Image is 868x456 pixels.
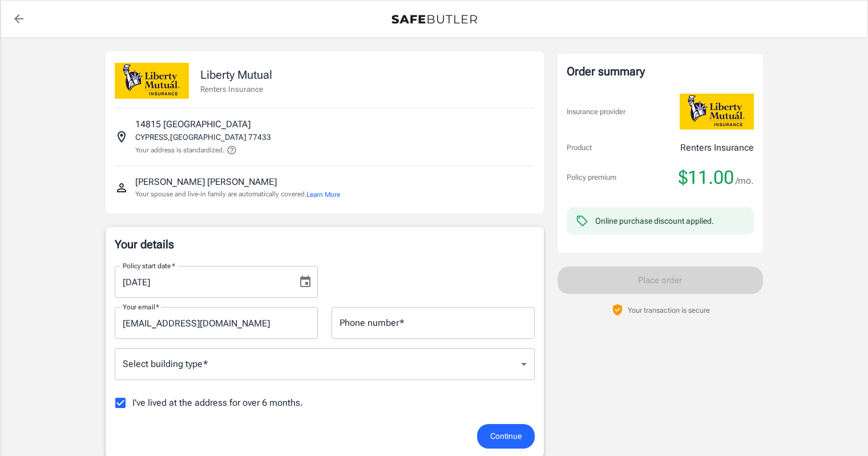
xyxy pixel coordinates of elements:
[200,66,272,83] p: Liberty Mutual
[115,63,189,99] img: Liberty Mutual
[115,181,128,195] svg: Insured person
[135,189,340,200] p: Your spouse and live-in family are automatically covered.
[115,266,289,298] input: MM/DD/YYYY
[7,7,30,30] a: back to quotes
[306,189,340,200] button: Learn More
[135,131,271,143] p: CYPRESS , [GEOGRAPHIC_DATA] 77433
[332,307,535,339] input: Enter number
[200,83,272,95] p: Renters Insurance
[123,261,175,271] label: Policy start date
[135,145,224,155] p: Your address is standardized.
[567,172,616,183] p: Policy premium
[628,305,710,316] p: Your transaction is secure
[115,130,128,144] svg: Insured address
[115,307,318,339] input: Enter email
[595,215,714,227] div: Online purchase discount applied.
[123,302,159,312] label: Your email
[567,63,754,80] div: Order summary
[680,94,754,130] img: Liberty Mutual
[294,271,317,293] button: Choose date, selected date is Aug 26, 2025
[391,15,477,24] img: Back to quotes
[567,142,592,154] p: Product
[490,429,522,443] span: Continue
[115,236,535,252] p: Your details
[679,166,734,189] span: $11.00
[477,424,535,449] button: Continue
[132,396,303,410] span: I've lived at the address for over 6 months.
[567,106,625,118] p: Insurance provider
[680,141,754,155] p: Renters Insurance
[135,118,251,131] p: 14815 [GEOGRAPHIC_DATA]
[135,175,277,189] p: [PERSON_NAME] [PERSON_NAME]
[736,173,754,189] span: /mo.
